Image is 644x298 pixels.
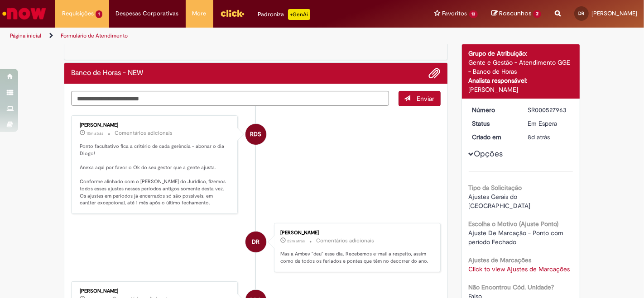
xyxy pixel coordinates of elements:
[528,132,570,142] div: 22/08/2025 17:14:18
[71,91,389,106] textarea: Digite sua mensagem aqui...
[280,251,431,265] p: Mas a Ambev "deu" esse dia. Recebemos e-mail a respeito, assim como de todos os feriados e pontes...
[245,232,266,252] div: Diogo Kano Tavares Da Rocha
[280,230,431,236] div: [PERSON_NAME]
[417,95,435,103] span: Enviar
[287,238,305,244] span: 22m atrás
[469,76,573,85] div: Analista responsável:
[469,58,573,76] div: Gente e Gestão - Atendimento GGE - Banco de Horas
[429,67,441,79] button: Adicionar anexos
[533,10,541,18] span: 2
[469,49,573,58] div: Grupo de Atribuição:
[528,133,550,141] time: 22/08/2025 17:14:18
[466,119,521,128] dt: Status
[466,105,521,114] dt: Número
[96,10,102,18] span: 1
[469,85,573,94] div: [PERSON_NAME]
[399,91,441,106] button: Enviar
[469,220,559,228] b: Escolha o Motivo (Ajuste Ponto)
[252,231,260,253] span: DR
[61,32,128,39] a: Formulário de Atendimento
[288,9,310,20] p: +GenAi
[7,28,423,44] ul: Trilhas de página
[491,9,541,18] a: Rascunhos
[87,131,103,136] span: 10m atrás
[116,9,179,18] span: Despesas Corporativas
[220,6,245,20] img: click_logo_yellow_360x200.png
[499,9,532,18] span: Rascunhos
[579,10,585,16] span: DR
[442,9,467,18] span: Favoritos
[80,289,231,294] div: [PERSON_NAME]
[528,133,550,141] span: 8d atrás
[469,229,566,246] span: Ajuste De Marcação - Ponto com período Fechado
[62,9,94,18] span: Requisições
[528,105,570,114] div: SR000527963
[87,131,103,136] time: 29/08/2025 17:09:52
[250,123,261,145] span: RDS
[245,124,266,145] div: Raquel De Souza
[469,265,570,273] a: Click to view Ajustes de Marcações
[71,69,143,77] h2: Banco de Horas - NEW Histórico de tíquete
[469,10,478,18] span: 13
[192,9,207,18] span: More
[591,9,637,17] span: [PERSON_NAME]
[316,237,374,245] small: Comentários adicionais
[115,129,173,137] small: Comentários adicionais
[80,143,231,207] p: Ponto facultativo fica a critério de cada gerência - abonar o dia Diogo! Anexa aqui por favor o O...
[528,119,570,128] div: Em Espera
[10,32,41,39] a: Página inicial
[469,184,522,192] b: Tipo da Solicitação
[258,9,310,20] div: Padroniza
[469,283,554,291] b: Não Encontrou Cód. Unidade?
[469,256,532,264] b: Ajustes de Marcações
[466,132,521,142] dt: Criado em
[469,193,531,210] span: Ajustes Gerais do [GEOGRAPHIC_DATA]
[287,238,305,244] time: 29/08/2025 16:58:35
[1,5,48,23] img: ServiceNow
[80,123,231,128] div: [PERSON_NAME]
